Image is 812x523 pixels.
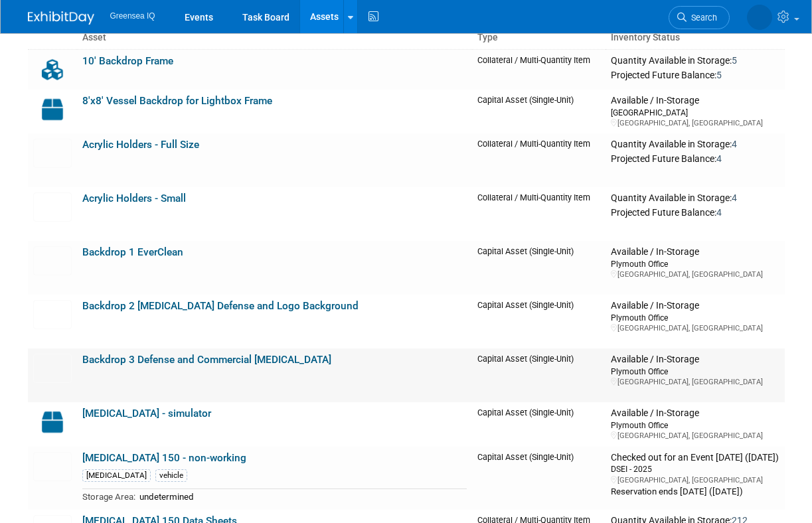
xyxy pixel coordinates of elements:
span: 5 [716,70,722,80]
span: 4 [716,153,722,164]
th: Asset [77,27,473,49]
img: Dawn D'Angelillo [747,5,772,30]
a: Backdrop 3 Defense and Commercial [MEDICAL_DATA] [82,354,331,366]
div: Plymouth Office [611,312,779,323]
a: Acrylic Holders - Full Size [82,139,199,151]
div: [GEOGRAPHIC_DATA], [GEOGRAPHIC_DATA] [611,431,779,441]
td: Collateral / Multi-Quantity Item [472,133,606,187]
div: Projected Future Balance: [611,151,779,165]
a: 10' Backdrop Frame [82,55,173,67]
div: Projected Future Balance: [611,67,779,82]
div: Plymouth Office [611,258,779,269]
div: Quantity Available in Storage: [611,139,779,151]
div: Plymouth Office [611,419,779,431]
img: ExhibitDay [28,11,94,25]
div: Plymouth Office [611,366,779,377]
div: [GEOGRAPHIC_DATA], [GEOGRAPHIC_DATA] [611,118,779,128]
div: [GEOGRAPHIC_DATA], [GEOGRAPHIC_DATA] [611,323,779,333]
span: Greensea IQ [110,11,155,21]
td: Capital Asset (Single-Unit) [472,90,606,133]
td: Capital Asset (Single-Unit) [472,402,606,446]
div: Checked out for an Event [DATE] ([DATE]) [611,452,779,464]
div: Available / In-Storage [611,95,779,107]
span: 5 [732,55,737,66]
div: Projected Future Balance: [611,204,779,219]
a: Search [669,6,730,29]
div: Available / In-Storage [611,354,779,366]
img: Capital-Asset-Icon-2.png [33,408,72,437]
img: Capital-Asset-Icon-2.png [33,95,72,124]
td: undetermined [135,489,467,504]
td: Collateral / Multi-Quantity Item [472,187,606,241]
span: 4 [732,192,737,203]
a: Backdrop 1 EverClean [82,246,183,258]
div: DSEI - 2025 [611,463,779,475]
a: [MEDICAL_DATA] 150 - non-working [82,452,246,464]
a: [MEDICAL_DATA] - simulator [82,408,211,419]
td: Capital Asset (Single-Unit) [472,348,606,402]
div: Available / In-Storage [611,300,779,312]
div: vehicle [155,469,187,482]
div: [GEOGRAPHIC_DATA], [GEOGRAPHIC_DATA] [611,269,779,279]
a: 8'x8' Vessel Backdrop for Lightbox Frame [82,95,272,107]
td: Capital Asset (Single-Unit) [472,295,606,348]
div: [GEOGRAPHIC_DATA], [GEOGRAPHIC_DATA] [611,377,779,387]
div: Quantity Available in Storage: [611,55,779,67]
th: Type [472,27,606,49]
div: Available / In-Storage [611,246,779,258]
div: [MEDICAL_DATA] [82,469,151,482]
td: Collateral / Multi-Quantity Item [472,49,606,90]
div: [GEOGRAPHIC_DATA] [611,107,779,118]
div: Reservation ends [DATE] ([DATE]) [611,485,779,498]
span: 4 [732,139,737,149]
div: Quantity Available in Storage: [611,192,779,204]
span: 4 [716,207,722,218]
td: Capital Asset (Single-Unit) [472,447,606,510]
td: Capital Asset (Single-Unit) [472,241,606,295]
span: Search [687,13,717,23]
div: [GEOGRAPHIC_DATA], [GEOGRAPHIC_DATA] [611,475,779,485]
div: Available / In-Storage [611,408,779,419]
a: Backdrop 2 [MEDICAL_DATA] Defense and Logo Background [82,300,359,312]
a: Acrylic Holders - Small [82,192,186,204]
span: Storage Area: [82,492,135,502]
img: Collateral-Icon-2.png [33,55,72,84]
